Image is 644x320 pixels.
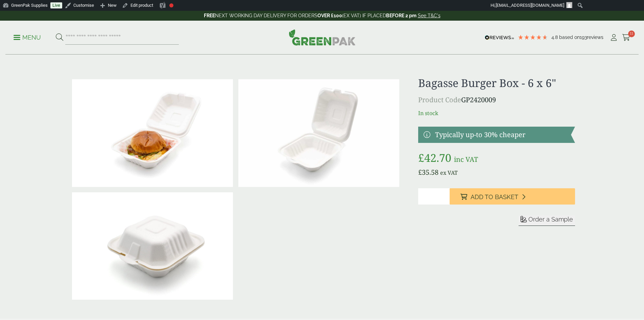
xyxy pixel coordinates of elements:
[418,77,575,89] h1: Bagasse Burger Box - 6 x 6"
[587,35,603,40] span: reviews
[72,192,233,300] img: 2420009 Bagasse Burger Box Closed
[418,95,461,104] span: Product Code
[14,34,41,42] p: Menu
[204,13,215,18] strong: FREE
[518,34,548,40] div: 4.8 Stars
[14,34,41,40] a: Menu
[317,13,342,18] strong: OVER £100
[551,35,559,40] span: 4.8
[471,193,518,201] span: Add to Basket
[440,169,458,176] span: ex VAT
[418,13,440,18] a: See T&C's
[418,95,575,105] p: GP2420009
[386,13,416,18] strong: BEFORE 2 pm
[418,150,424,165] span: £
[72,79,233,187] img: 2420009 Bagasse Burger Box Open With Food
[50,2,62,8] a: Live
[580,35,587,40] span: 193
[622,33,630,43] a: 11
[450,188,575,205] button: Add to Basket
[496,3,564,8] span: [EMAIL_ADDRESS][DOMAIN_NAME]
[559,35,580,40] span: Based on
[454,155,478,164] span: inc VAT
[418,150,451,165] bdi: 42.70
[485,35,514,40] img: REVIEWS.io
[519,215,575,226] button: Order a Sample
[418,168,438,177] bdi: 35.58
[418,168,422,177] span: £
[528,216,573,223] span: Order a Sample
[628,30,635,37] span: 11
[169,3,173,7] div: Focus keyphrase not set
[238,79,399,187] img: 2420009 Bagasse Burger Box Open
[289,29,356,45] img: GreenPak Supplies
[610,34,618,41] i: My Account
[418,109,575,117] p: In stock
[622,34,630,41] i: Cart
